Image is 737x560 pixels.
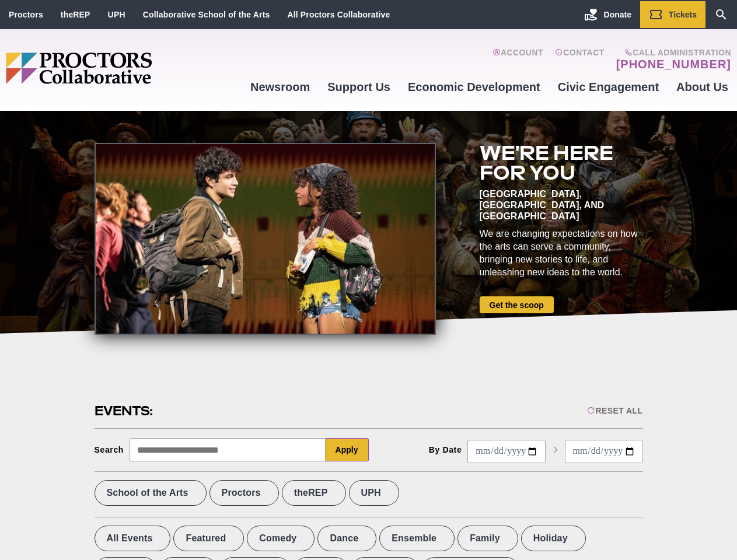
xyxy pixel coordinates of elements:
div: Search [95,445,124,454]
a: [PHONE_NUMBER] [616,57,731,71]
div: By Date [429,445,462,454]
label: UPH [349,480,399,506]
label: Proctors [209,480,279,506]
a: theREP [61,10,90,19]
a: Search [705,1,737,28]
span: Donate [604,10,631,19]
a: About Us [668,71,737,103]
label: Dance [317,526,376,551]
a: Proctors [9,10,43,19]
button: Apply [326,438,369,461]
a: Collaborative School of the Arts [143,10,270,19]
label: Family [457,526,518,551]
a: Civic Engagement [549,71,668,103]
img: Proctors logo [6,52,242,84]
label: Comedy [247,526,315,551]
a: Support Us [319,71,399,103]
a: Tickets [640,1,705,28]
div: We are changing expectations on how the arts can serve a community, bringing new stories to life,... [480,228,643,279]
label: Holiday [521,526,586,551]
a: Economic Development [399,71,549,103]
h2: We're here for you [480,143,643,183]
a: Account [493,48,543,71]
div: Reset All [587,406,642,415]
label: All Events [95,526,171,551]
span: Tickets [669,10,697,19]
a: All Proctors Collaborative [287,10,390,19]
label: theREP [282,480,346,506]
a: Get the scoop [480,296,554,313]
a: Donate [575,1,640,28]
div: [GEOGRAPHIC_DATA], [GEOGRAPHIC_DATA], and [GEOGRAPHIC_DATA] [480,188,643,222]
span: Call Administration [613,48,731,57]
h2: Events: [95,402,155,420]
a: Contact [555,48,605,71]
label: Featured [173,526,244,551]
label: Ensemble [379,526,455,551]
a: UPH [108,10,125,19]
a: Newsroom [242,71,319,103]
label: School of the Arts [95,480,207,506]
